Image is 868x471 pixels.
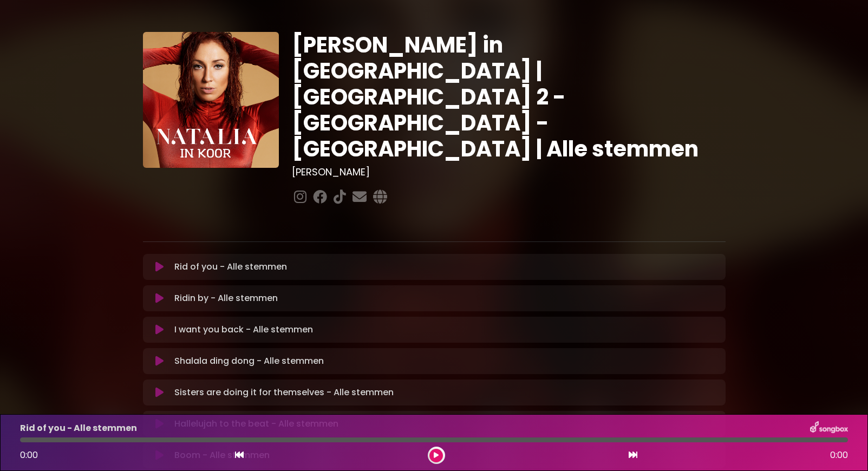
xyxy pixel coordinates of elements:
span: 0:00 [830,449,848,462]
p: Rid of you - Alle stemmen [20,422,137,435]
h3: [PERSON_NAME] [292,166,726,178]
p: Rid of you - Alle stemmen [174,260,287,273]
span: 0:00 [20,449,38,461]
p: Shalala ding dong - Alle stemmen [174,355,324,368]
p: Ridin by - Alle stemmen [174,292,278,305]
img: songbox-logo-white.png [810,421,848,435]
h1: [PERSON_NAME] in [GEOGRAPHIC_DATA] | [GEOGRAPHIC_DATA] 2 - [GEOGRAPHIC_DATA] - [GEOGRAPHIC_DATA] ... [292,32,726,162]
p: Sisters are doing it for themselves - Alle stemmen [174,386,394,399]
img: YTVS25JmS9CLUqXqkEhs [143,32,279,168]
p: I want you back - Alle stemmen [174,323,313,336]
